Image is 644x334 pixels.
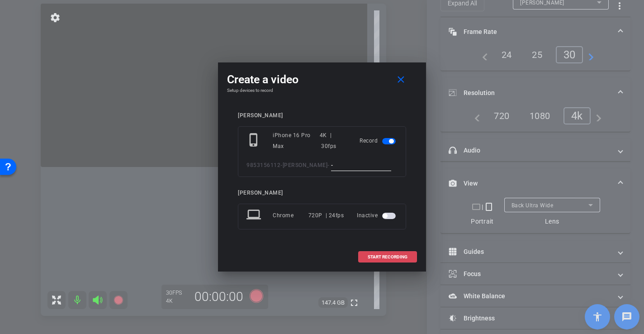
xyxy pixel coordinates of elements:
div: Record [360,130,398,152]
input: ENTER HERE [331,160,392,171]
mat-icon: laptop [246,207,263,224]
div: [PERSON_NAME] [238,112,406,119]
div: Create a video [227,72,417,88]
span: 9853156112-[PERSON_NAME] [246,162,327,168]
span: START RECORDING [368,255,407,259]
mat-icon: phone_iphone [246,133,263,149]
div: Inactive [357,207,398,224]
span: - [327,162,330,168]
mat-icon: close [395,74,407,86]
div: 720P | 24fps [308,207,344,224]
h4: Setup devices to record [227,88,417,93]
button: START RECORDING [358,251,417,262]
div: 4K | 30fps [320,130,346,152]
div: iPhone 16 Pro Max [273,130,320,152]
div: [PERSON_NAME] [238,190,406,196]
div: Chrome [273,207,308,224]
